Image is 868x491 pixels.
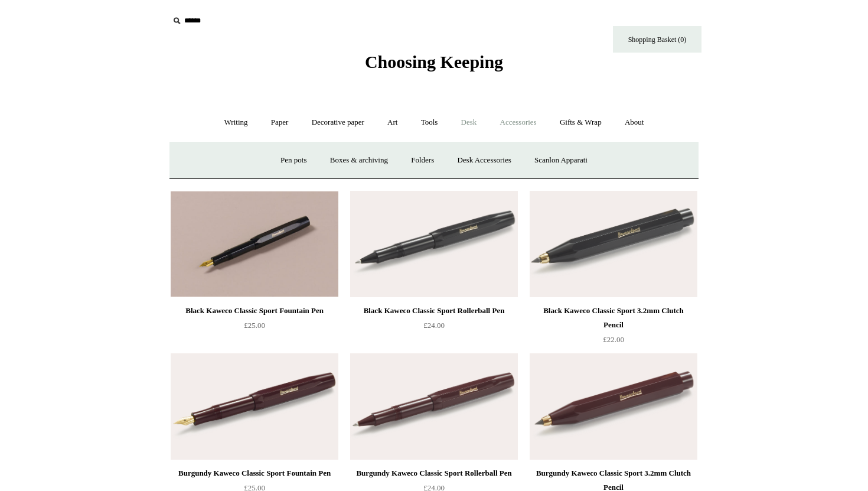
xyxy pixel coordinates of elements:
a: About [614,107,655,138]
a: Gifts & Wrap [549,107,612,138]
span: Choosing Keeping [365,52,503,71]
a: Folders [400,145,445,176]
a: Burgundy Kaweco Classic Sport Fountain Pen Burgundy Kaweco Classic Sport Fountain Pen [171,353,338,460]
a: Desk Accessories [446,145,521,176]
span: £22.00 [603,335,624,344]
a: Boxes & archiving [319,145,399,176]
span: £25.00 [244,321,265,330]
img: Burgundy Kaweco Classic Sport Fountain Pen [171,353,338,460]
img: Burgundy Kaweco Classic Sport 3.2mm Clutch Pencil [530,353,697,460]
div: Burgundy Kaweco Classic Sport Fountain Pen [174,466,335,480]
div: Black Kaweco Classic Sport Rollerball Pen [353,304,515,318]
a: Black Kaweco Classic Sport Rollerball Pen £24.00 [350,304,518,352]
div: Burgundy Kaweco Classic Sport Rollerball Pen [353,466,515,480]
a: Writing [214,107,259,138]
div: Black Kaweco Classic Sport 3.2mm Clutch Pencil [533,304,694,332]
img: Black Kaweco Classic Sport 3.2mm Clutch Pencil [530,191,697,297]
a: Desk [451,107,488,138]
img: Burgundy Kaweco Classic Sport Rollerball Pen [350,353,518,460]
span: £24.00 [423,321,445,330]
a: Art [377,107,408,138]
a: Accessories [490,107,547,138]
a: Burgundy Kaweco Classic Sport 3.2mm Clutch Pencil Burgundy Kaweco Classic Sport 3.2mm Clutch Pencil [530,353,697,460]
a: Black Kaweco Classic Sport 3.2mm Clutch Pencil £22.00 [530,304,697,352]
a: Scanlon Apparati [524,145,598,176]
a: Black Kaweco Classic Sport Rollerball Pen Black Kaweco Classic Sport Rollerball Pen [350,191,518,297]
a: Burgundy Kaweco Classic Sport Rollerball Pen Burgundy Kaweco Classic Sport Rollerball Pen [350,353,518,460]
a: Tools [410,107,449,138]
a: Pen pots [270,145,317,176]
a: Paper [260,107,299,138]
a: Shopping Basket (0) [613,26,701,53]
img: Black Kaweco Classic Sport Rollerball Pen [350,191,518,297]
a: Black Kaweco Classic Sport Fountain Pen £25.00 [171,304,338,352]
div: Black Kaweco Classic Sport Fountain Pen [174,304,335,318]
a: Black Kaweco Classic Sport 3.2mm Clutch Pencil Black Kaweco Classic Sport 3.2mm Clutch Pencil [530,191,697,297]
a: Decorative paper [301,107,375,138]
a: Choosing Keeping [365,61,503,70]
a: Black Kaweco Classic Sport Fountain Pen Black Kaweco Classic Sport Fountain Pen [171,191,338,297]
img: Black Kaweco Classic Sport Fountain Pen [171,191,338,297]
